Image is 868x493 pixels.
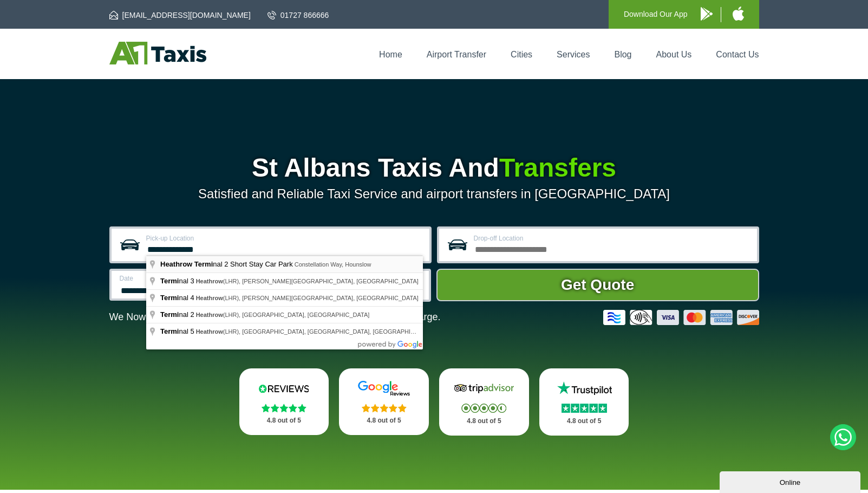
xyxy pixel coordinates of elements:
[552,380,617,397] img: Trustpilot
[436,269,759,301] button: Get Quote
[160,310,179,319] span: Termi
[614,50,631,59] a: Blog
[160,260,213,268] span: Heathrow Termi
[109,186,759,202] p: Satisfied and Reliable Taxi Service and airport transfers in [GEOGRAPHIC_DATA]
[251,414,317,427] p: 4.8 out of 5
[160,260,295,268] span: nal 2 Short Stay Car Park
[474,235,750,242] label: Drop-off Location
[160,294,179,302] span: Termi
[701,7,713,21] img: A1 Taxis Android App
[624,8,688,21] p: Download Our App
[362,404,407,412] img: Stars
[733,7,744,21] img: A1 Taxis iPhone App
[379,50,402,59] a: Home
[160,294,196,302] span: nal 4
[196,295,223,301] span: Heathrow
[720,469,863,493] iframe: chat widget
[109,155,759,181] h1: St Albans Taxis And
[109,42,206,64] img: A1 Taxis St Albans LTD
[146,235,423,242] label: Pick-up Location
[451,414,517,428] p: 4.8 out of 5
[656,50,692,59] a: About Us
[351,414,417,427] p: 4.8 out of 5
[196,328,435,335] span: (LHR), [GEOGRAPHIC_DATA], [GEOGRAPHIC_DATA], [GEOGRAPHIC_DATA]
[196,328,223,335] span: Heathrow
[551,414,617,428] p: 4.8 out of 5
[109,10,251,21] a: [EMAIL_ADDRESS][DOMAIN_NAME]
[461,404,506,413] img: Stars
[196,278,419,284] span: (LHR), [PERSON_NAME][GEOGRAPHIC_DATA], [GEOGRAPHIC_DATA]
[196,295,419,301] span: (LHR), [PERSON_NAME][GEOGRAPHIC_DATA], [GEOGRAPHIC_DATA]
[160,277,179,285] span: Termi
[196,312,223,318] span: Heathrow
[160,327,196,335] span: nal 5
[251,380,316,397] img: Reviews.io
[439,368,529,436] a: Tripadvisor Stars 4.8 out of 5
[120,275,259,282] label: Date
[160,327,179,335] span: Termi
[196,312,370,318] span: (LHR), [GEOGRAPHIC_DATA], [GEOGRAPHIC_DATA]
[339,368,429,435] a: Google Stars 4.8 out of 5
[716,50,759,59] a: Contact Us
[539,368,629,436] a: Trustpilot Stars 4.8 out of 5
[351,380,416,397] img: Google
[603,310,759,325] img: Credit And Debit Cards
[239,368,329,435] a: Reviews.io Stars 4.8 out of 5
[452,380,517,397] img: Tripadvisor
[562,404,607,413] img: Stars
[160,310,196,319] span: nal 2
[267,10,329,21] a: 01727 866666
[109,312,441,323] p: We Now Accept Card & Contactless Payment In
[427,50,486,59] a: Airport Transfer
[262,404,306,412] img: Stars
[499,153,616,182] span: Transfers
[511,50,532,59] a: Cities
[557,50,590,59] a: Services
[295,261,371,268] span: Constellation Way, Hounslow
[160,277,196,285] span: nal 3
[196,278,223,284] span: Heathrow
